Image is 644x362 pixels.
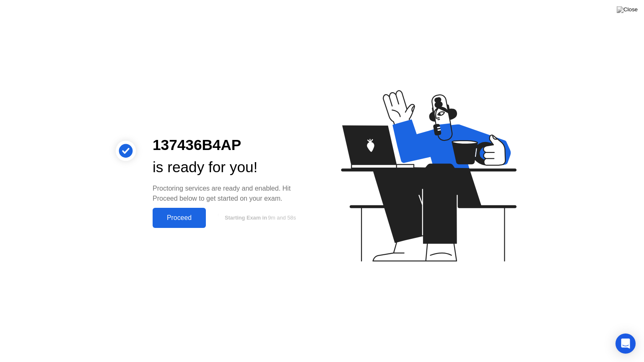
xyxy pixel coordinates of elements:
[268,215,296,221] span: 9m and 58s
[153,134,309,156] div: 137436B4AP
[615,334,636,354] div: Open Intercom Messenger
[617,6,638,13] img: Close
[210,210,309,226] button: Starting Exam in9m and 58s
[153,208,206,228] button: Proceed
[153,184,309,204] div: Proctoring services are ready and enabled. Hit Proceed below to get started on your exam.
[153,156,309,178] div: is ready for you!
[155,214,203,222] div: Proceed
